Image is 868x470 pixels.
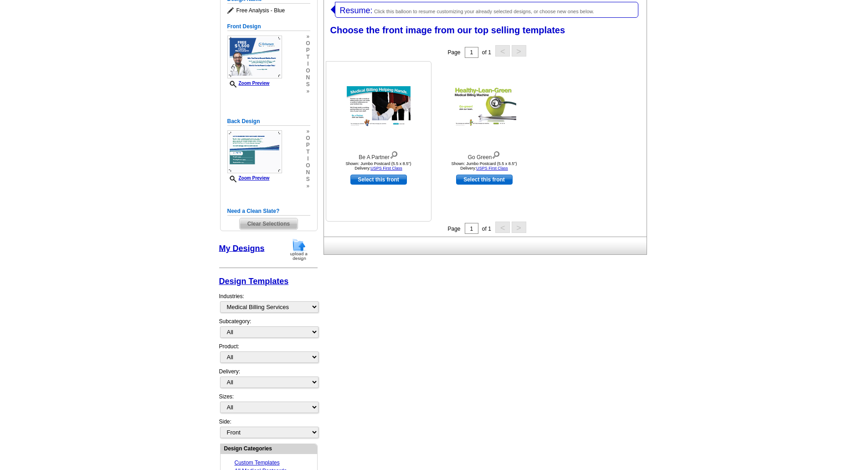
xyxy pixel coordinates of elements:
img: Be A Partner [347,86,411,127]
img: upload-design [287,238,311,261]
a: My Designs [219,243,265,253]
span: Page [447,49,460,56]
div: Shown: Jumbo Postcard (5.5 x 8.5") Delivery: [329,161,429,170]
button: < [495,222,510,233]
span: » [306,88,310,95]
button: > [512,45,526,57]
span: i [306,61,310,67]
h5: Front Design [227,22,310,31]
a: use this design [456,175,513,185]
a: Custom Templates [235,460,280,466]
div: Design Categories [221,444,317,453]
img: frontsmallthumbnail.jpg [227,36,282,78]
span: Choose the front image from our top selling templates [330,25,565,35]
img: view design details [492,149,500,159]
a: use this design [350,175,407,185]
span: o [306,40,310,47]
div: Sizes: [219,393,318,418]
div: Delivery: [219,367,318,393]
span: o [306,135,310,142]
span: of 1 [482,49,491,56]
span: » [306,128,310,135]
span: p [306,47,310,54]
span: s [306,81,310,88]
iframe: LiveChat chat widget [686,258,868,470]
div: Side: [219,418,318,439]
span: » [306,33,310,40]
div: Product: [219,342,318,367]
span: n [306,74,310,81]
a: Zoom Preview [227,81,270,86]
span: i [306,155,310,162]
a: USPS First Class [370,166,402,170]
h5: Need a Clean Slate? [227,207,310,216]
span: » [306,183,310,190]
span: s [306,176,310,183]
h5: Back Design [227,117,310,126]
a: Design Templates [219,277,289,286]
div: Subcategory: [219,317,318,342]
span: p [306,142,310,149]
img: backsmallthumbnail.jpg [227,130,282,173]
button: < [495,45,510,57]
div: Industries: [219,288,318,317]
div: Be A Partner [329,149,429,161]
img: view design details [390,149,398,159]
div: Go Green [434,149,534,161]
span: of 1 [482,226,491,232]
div: Shown: Jumbo Postcard (5.5 x 8.5") Delivery: [434,161,534,170]
button: > [512,222,526,233]
span: t [306,149,310,155]
span: Clear Selections [240,218,298,229]
span: n [306,169,310,176]
span: Free Analysis - Blue [227,6,310,15]
span: Page [447,226,460,232]
span: Resume: [340,6,373,15]
img: leftArrow.png [331,2,335,17]
span: t [306,54,310,61]
a: Zoom Preview [227,176,270,181]
a: USPS First Class [476,166,508,170]
span: Click this balloon to resume customizing your already selected designs, or choose new ones below. [374,9,594,14]
img: Go Green [452,86,516,127]
span: o [306,67,310,74]
span: o [306,162,310,169]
